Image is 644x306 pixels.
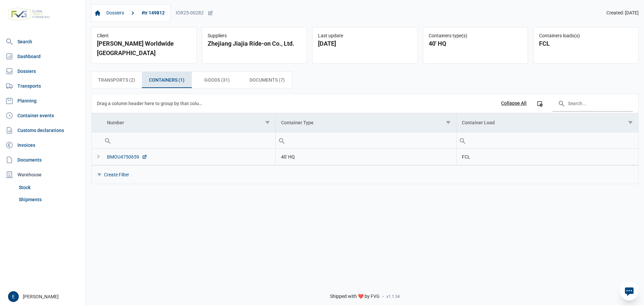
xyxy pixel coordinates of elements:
span: Documents (7) [250,76,285,84]
div: Collapse All [501,100,527,106]
td: FCL [456,149,638,165]
button: E [8,291,19,302]
a: Invoices [3,138,83,152]
div: Warehouse [3,168,83,181]
div: [PERSON_NAME] [8,291,82,302]
input: Filter cell [276,132,456,148]
div: Create Filter [104,172,129,178]
td: 40' HQ [275,149,456,165]
a: Stock [16,181,83,193]
span: Created: [DATE] [606,10,639,16]
td: Column Container Load [456,113,638,132]
div: Data grid toolbar [97,94,633,113]
div: IOR25-00282 [176,10,213,16]
div: [DATE] [318,39,412,48]
div: Column Chooser [534,97,546,110]
a: Planning [3,94,83,107]
div: Drag a column header here to group by that column [97,98,205,109]
span: Containers (1) [149,76,184,84]
img: FVG - Global freight forwarding [5,5,53,24]
div: [PERSON_NAME] Worldwide [GEOGRAPHIC_DATA] [97,39,191,58]
div: BMOU4750659 [107,154,147,160]
a: Dossiers [104,7,127,19]
div: Last update [318,33,412,39]
a: Customs declarations [3,124,83,137]
input: Filter cell [457,132,638,148]
div: Search box [102,132,114,148]
a: Shipments [16,193,83,206]
td: Column Container Type [275,113,456,132]
td: Column Number [102,113,275,132]
div: Container Type [281,120,314,125]
div: Search box [457,132,469,148]
div: Zhejiang Jiajia Ride-on Co., Ltd. [208,39,302,48]
div: Suppliers [208,33,302,39]
div: 40' HQ [429,39,523,48]
td: Expand [92,149,102,165]
a: Container events [3,109,83,122]
div: FCL [539,39,633,48]
div: Container Load [462,120,495,125]
a: Dashboard [3,50,83,63]
a: #tr 149812 [139,7,167,19]
span: - [382,294,384,300]
span: Transports (2) [98,76,135,84]
a: Documents [3,153,83,167]
span: Goods (31) [204,76,230,84]
span: Show filter options for column 'Number' [265,120,270,125]
div: Containers loads(s) [539,33,633,39]
span: Show filter options for column 'Container Load' [628,120,633,125]
td: Filter cell [275,132,456,148]
a: Search [3,35,83,48]
a: Transports [3,79,83,93]
div: Data grid with 1 rows and 3 columns [92,94,638,184]
div: Number [107,120,124,125]
input: Filter cell [102,132,275,148]
span: Show filter options for column 'Container Type' [446,120,451,125]
div: Search box [276,132,288,148]
input: Search in the data grid [552,95,633,112]
div: Containers type(s) [429,33,523,39]
div: Client [97,33,191,39]
span: v1.1.34 [386,294,400,299]
a: Dossiers [3,64,83,78]
span: Shipped with ❤️ by FVG [330,294,380,300]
